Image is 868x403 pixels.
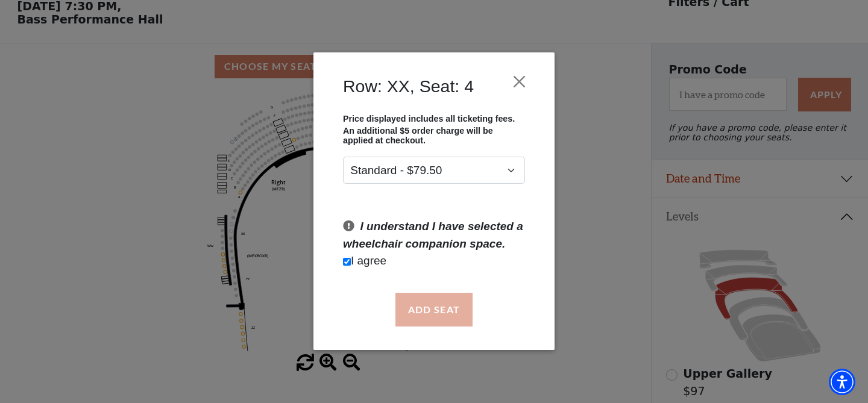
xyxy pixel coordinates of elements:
p: An additional $5 order charge will be applied at checkout. [343,127,525,146]
button: Close [508,70,531,93]
p: Price displayed includes all ticketing fees. [343,114,525,123]
div: Accessibility Menu [829,369,855,395]
input: Checkbox field [343,258,351,266]
button: Add Seat [395,293,473,326]
p: I agree [343,253,525,270]
p: I understand I have selected a wheelchair companion space. [343,219,525,253]
h4: Row: XX, Seat: 4 [343,76,474,96]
